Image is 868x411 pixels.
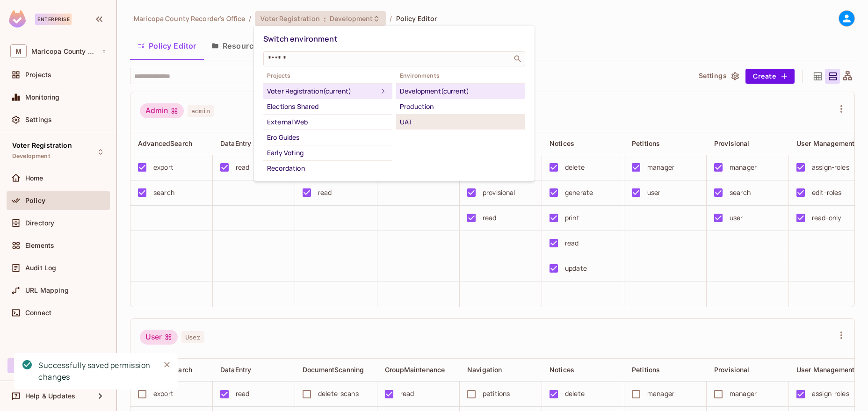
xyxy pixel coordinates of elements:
span: Switch environment [263,34,338,44]
div: Recordation [267,163,389,174]
div: Voter Registration (current) [267,86,377,97]
div: Successfully saved permission changes [38,360,152,383]
div: Elections Shared [267,101,389,112]
div: Early Voting [267,147,389,159]
div: External Web [267,116,389,128]
button: Close [160,358,174,372]
span: Environments [396,72,525,79]
div: Development (current) [400,86,521,97]
span: Projects [263,72,392,79]
div: Ero Guides [267,132,389,143]
div: UAT [400,116,521,128]
div: Production [400,101,521,112]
